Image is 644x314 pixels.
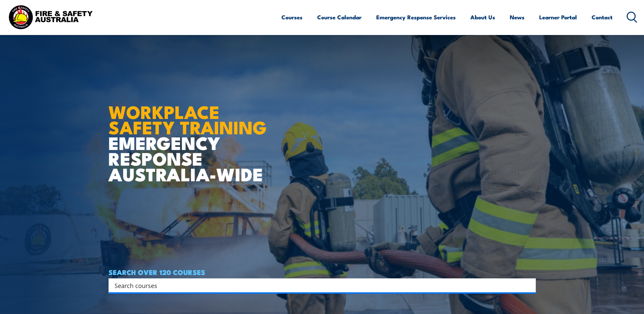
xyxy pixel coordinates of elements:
[510,8,524,26] a: News
[592,8,613,26] a: Contact
[116,281,522,290] form: Search form
[281,8,302,26] a: Courses
[376,8,456,26] a: Emergency Response Services
[109,268,536,276] h4: SEARCH OVER 120 COURSES
[109,87,272,182] h1: EMERGENCY RESPONSE AUSTRALIA-WIDE
[524,281,533,290] button: Search magnifier button
[539,8,577,26] a: Learner Portal
[109,97,267,141] strong: WORKPLACE SAFETY TRAINING
[115,280,521,290] input: Search input
[317,8,362,26] a: Course Calendar
[470,8,495,26] a: About Us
